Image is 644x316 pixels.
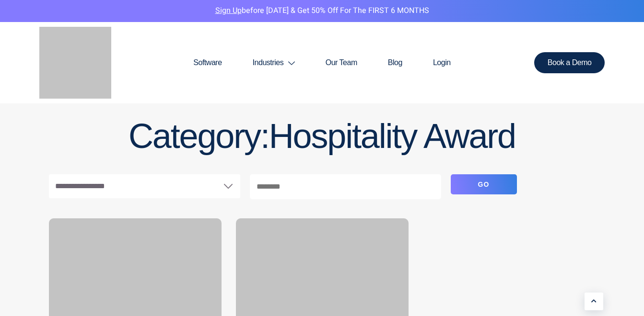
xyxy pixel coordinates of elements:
a: Industries [237,40,310,86]
a: Login [418,40,466,86]
p: before [DATE] & Get 50% Off for the FIRST 6 MONTHS [7,5,637,17]
a: Sign Up [215,5,242,16]
span: Hospitality Award [269,117,515,155]
h1: Category: [49,108,596,155]
a: Book a Demo [534,52,605,73]
span: Book a Demo [548,59,592,67]
a: Our Team [310,40,373,86]
span: Go [478,181,490,188]
a: Learn More [585,293,603,310]
a: Software [178,40,237,86]
a: Blog [373,40,418,86]
button: Go [451,174,517,194]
